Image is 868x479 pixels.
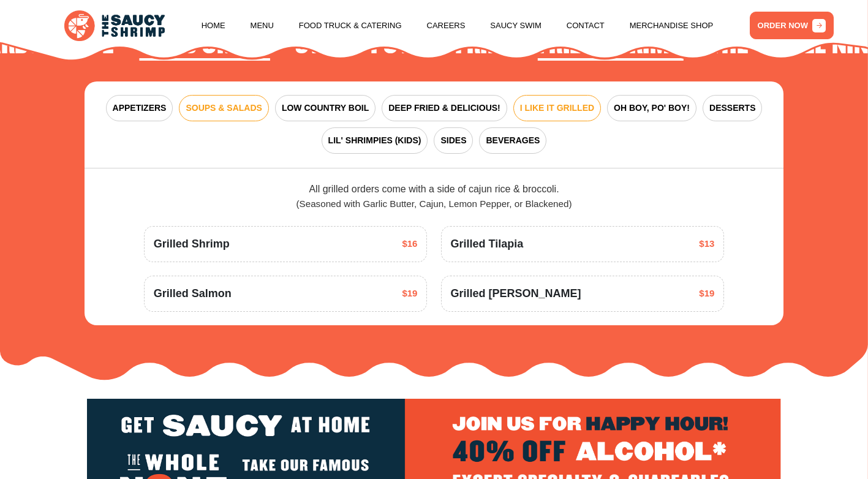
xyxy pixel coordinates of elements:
button: SOUPS & SALADS [179,95,268,121]
span: $16 [402,237,417,251]
span: DEEP FRIED & DELICIOUS! [388,102,500,115]
button: DEEP FRIED & DELICIOUS! [382,95,507,121]
span: Grilled Salmon [154,285,232,302]
a: Contact [567,2,605,49]
button: OH BOY, PO' BOY! [607,95,696,121]
a: Merchandise Shop [630,2,714,49]
button: LOW COUNTRY BOIL [275,95,376,121]
span: Grilled Tilapia [451,236,524,252]
a: Careers [427,2,466,49]
span: (Seasoned with Garlic Butter, Cajun, Lemon Pepper, or Blackened) [296,198,572,209]
span: APPETIZERS [113,102,167,115]
a: Food Truck & Catering [299,2,402,49]
span: LIL' SHRIMPIES (KIDS) [328,134,421,147]
span: I LIKE IT GRILLED [520,102,594,115]
div: All grilled orders come with a side of cajun rice & broccoli. [144,182,724,211]
span: BEVERAGES [486,134,540,147]
span: SIDES [440,134,466,147]
span: $19 [402,287,417,301]
a: ORDER NOW [750,12,834,39]
a: Menu [251,2,274,49]
button: I LIKE IT GRILLED [513,95,601,121]
span: DESSERTS [709,102,755,115]
button: LIL' SHRIMPIES (KIDS) [322,127,428,154]
button: SIDES [434,127,473,154]
span: $13 [699,237,714,251]
span: LOW COUNTRY BOIL [282,102,369,115]
a: Home [202,2,225,49]
button: DESSERTS [703,95,762,121]
button: APPETIZERS [106,95,173,121]
button: BEVERAGES [479,127,546,154]
span: Grilled Shrimp [154,236,230,252]
span: OH BOY, PO' BOY! [614,102,690,115]
img: logo [64,10,165,41]
span: SOUPS & SALADS [186,102,262,115]
a: Saucy Swim [490,2,542,49]
span: Grilled [PERSON_NAME] [451,285,581,302]
span: $19 [699,287,714,301]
